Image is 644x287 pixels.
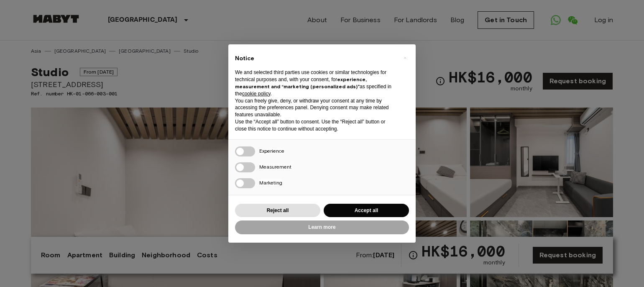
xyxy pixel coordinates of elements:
[235,220,409,234] button: Learn more
[242,91,271,97] a: cookie policy
[235,204,320,218] button: Reject all
[398,51,411,64] button: Close this notice
[235,69,396,97] p: We and selected third parties use cookies or similar technologies for technical purposes and, wit...
[324,204,409,218] button: Accept all
[259,179,282,186] span: Marketing
[235,76,367,90] strong: experience, measurement and “marketing (personalized ads)”
[259,148,284,154] span: Experience
[404,53,406,63] span: ×
[259,164,291,170] span: Measurement
[235,54,396,63] h2: Notice
[235,118,396,133] p: Use the “Accept all” button to consent. Use the “Reject all” button or close this notice to conti...
[235,97,396,118] p: You can freely give, deny, or withdraw your consent at any time by accessing the preferences pane...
